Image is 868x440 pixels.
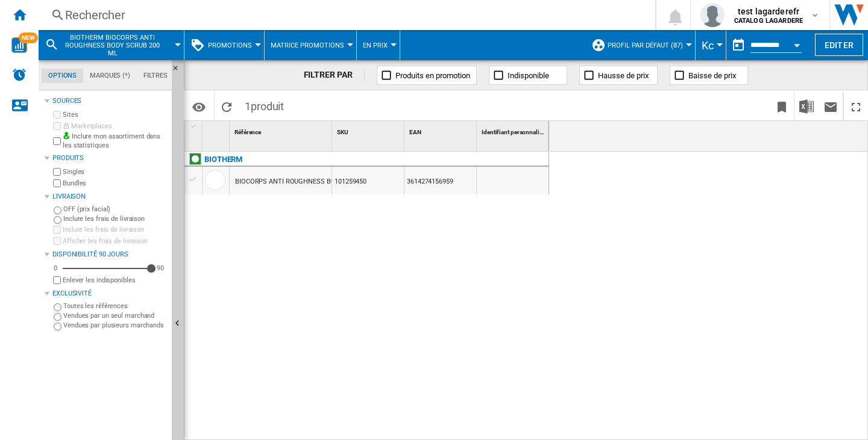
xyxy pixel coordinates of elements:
span: Indisponible [508,71,549,80]
button: Promotions [208,30,258,60]
div: EAN Sort None [407,121,476,140]
input: OFF (prix facial) [54,206,61,214]
div: Promotions [190,30,258,60]
div: Exclusivité [52,289,167,299]
button: Open calendar [786,33,808,54]
div: Sort None [407,121,476,140]
label: Inclure les frais de livraison [63,214,167,223]
div: Sort None [335,121,404,140]
img: wise-card.svg [11,37,27,53]
label: Toutes les références [63,302,167,311]
button: Créer un favoris [770,92,794,120]
md-tab-item: Options [42,69,83,83]
span: Baisse de prix [688,71,736,80]
div: Identifiant personnalisé Sort None [479,121,549,140]
input: Vendues par plusieurs marchands [54,323,61,330]
div: Profil par défaut (87) [591,30,689,60]
b: CATALOG LAGARDERE [734,17,803,25]
span: BIOTHERM BIOCORPS ANTI ROUGHNESS BODY SCRUB 200 ML [64,34,161,57]
button: Baisse de prix [670,66,748,85]
button: Matrice Promotions [271,30,350,60]
button: Recharger [215,92,239,120]
label: Vendues par plusieurs marchands [63,321,167,330]
div: 3614274156959 [404,167,476,194]
span: EAN [409,129,421,135]
span: produit [251,100,284,113]
span: Référence [234,129,261,135]
span: Identifiant personnalisé [482,129,546,135]
button: Télécharger au format Excel [794,92,819,120]
input: Inclure les frais de livraison [53,226,61,234]
span: 1 [239,92,290,117]
button: Options [187,96,211,117]
button: md-calendar [726,33,750,57]
input: Toutes les références [54,303,61,311]
div: Rechercher [65,7,624,23]
span: Kc [702,39,714,52]
span: Hausse de prix [598,71,649,80]
div: 101259450 [332,167,404,194]
label: Bundles [63,179,167,188]
input: Afficher les frais de livraison [53,276,61,284]
div: BIOTHERM BIOCORPS ANTI ROUGHNESS BODY SCRUB 200 ML [45,30,178,60]
input: Sites [53,111,61,119]
div: Livraison [52,192,167,202]
img: mysite-bg-18x18.png [63,132,70,139]
label: Inclure les frais de livraison [63,225,167,234]
button: Editer [815,34,863,56]
label: OFF (prix facial) [63,205,167,214]
span: En Prix [363,42,388,49]
input: Afficher les frais de livraison [53,237,61,245]
md-slider: Disponibilité [63,262,151,274]
span: SKU [337,129,348,135]
div: Sources [52,96,167,106]
span: Matrice Promotions [271,42,344,49]
button: Produits en promotion [377,66,477,85]
div: Cliquez pour filtrer sur cette marque [204,152,242,167]
span: test lagarderefr [734,5,803,17]
input: Inclure mon assortiment dans les statistiques [53,134,61,149]
img: profile.jpg [700,3,725,27]
img: alerts-logo.svg [12,67,27,82]
label: Vendues par un seul marchand [63,311,167,320]
md-menu: Currency [696,30,726,60]
button: Plein écran [844,92,868,120]
button: Masquer [172,60,186,82]
div: Sort None [205,121,229,140]
input: Marketplaces [53,122,61,130]
button: Kc [702,30,720,60]
div: BIOCORPS ANTI ROUGHNESS BODY SCRUB 200 ML [235,168,390,196]
div: Sort None [232,121,332,140]
div: 90 [154,264,167,273]
label: Afficher les frais de livraison [63,237,167,246]
button: BIOTHERM BIOCORPS ANTI ROUGHNESS BODY SCRUB 200 ML [64,30,173,60]
button: Hausse de prix [579,66,658,85]
label: Sites [63,110,167,119]
button: Envoyer ce rapport par email [819,92,843,120]
img: excel-24x24.png [799,99,814,114]
button: Indisponible [489,66,567,85]
input: Vendues par un seul marchand [54,313,61,321]
button: Profil par défaut (87) [608,30,689,60]
div: Disponibilité 90 Jours [52,250,167,259]
div: Produits [52,153,167,163]
span: NEW [19,33,38,43]
div: SKU Sort None [335,121,404,140]
label: Inclure mon assortiment dans les statistiques [63,132,167,150]
label: Marketplaces [63,122,167,131]
label: Enlever les indisponibles [63,276,167,285]
input: Bundles [53,179,61,187]
div: Référence Sort None [232,121,332,140]
div: Sort None [479,121,549,140]
div: 0 [51,264,60,273]
md-tab-item: Marques (*) [83,69,137,83]
div: FILTRER PAR [304,69,365,81]
span: Produits en promotion [395,71,470,80]
md-tab-item: Filtres [137,69,174,83]
button: En Prix [363,30,394,60]
input: Singles [53,168,61,176]
span: Profil par défaut (87) [608,42,683,49]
